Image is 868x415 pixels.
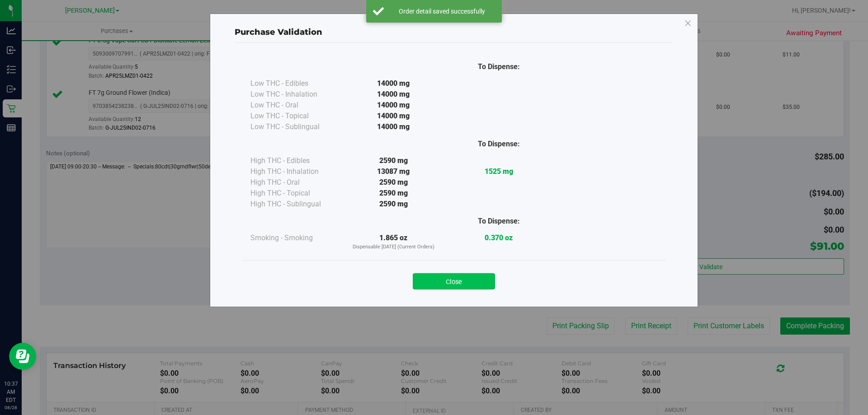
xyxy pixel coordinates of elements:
button: Close [413,273,495,289]
div: 13087 mg [341,166,446,177]
strong: 1525 mg [485,167,513,176]
div: 14000 mg [341,121,446,132]
div: 14000 mg [341,100,446,111]
div: High THC - Oral [250,177,341,188]
div: 2590 mg [341,199,446,210]
div: Low THC - Edibles [250,78,341,89]
div: 2590 mg [341,188,446,199]
div: 2590 mg [341,177,446,188]
iframe: Resource center [9,343,36,370]
div: Low THC - Oral [250,100,341,111]
div: High THC - Sublingual [250,199,341,210]
div: 2590 mg [341,155,446,166]
div: High THC - Edibles [250,155,341,166]
div: 14000 mg [341,89,446,100]
div: 1.865 oz [341,233,446,251]
span: Purchase Validation [235,27,322,37]
div: High THC - Inhalation [250,166,341,177]
div: Low THC - Sublingual [250,121,341,132]
div: Low THC - Topical [250,111,341,121]
strong: 0.370 oz [485,233,513,242]
div: Smoking - Smoking [250,233,341,243]
div: Order detail saved successfully [389,7,495,16]
div: Low THC - Inhalation [250,89,341,100]
p: Dispensable [DATE] (Current Orders) [341,243,446,251]
div: 14000 mg [341,78,446,89]
div: To Dispense: [446,216,552,227]
div: High THC - Topical [250,188,341,199]
div: To Dispense: [446,139,552,149]
div: To Dispense: [446,61,552,72]
div: 14000 mg [341,111,446,121]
